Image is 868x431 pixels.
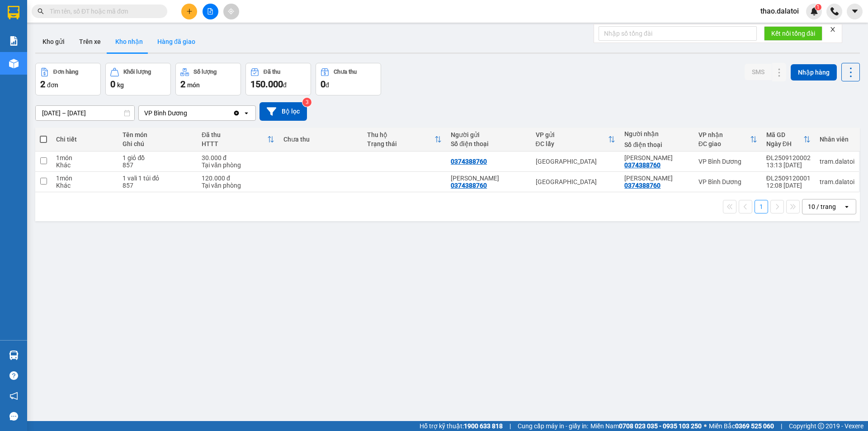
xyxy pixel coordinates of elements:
[123,175,193,182] div: 1 vali 1 túi đỏ
[624,175,689,182] div: ngọc trang
[202,175,274,182] div: 120.000 đ
[820,178,854,185] div: tram.dalatoi
[181,4,197,19] button: plus
[753,5,806,17] span: thao.dalatoi
[9,59,19,68] img: warehouse-icon
[698,178,757,185] div: VP Bình Dương
[9,350,19,360] img: warehouse-icon
[599,26,757,41] input: Nhập số tổng đài
[624,130,689,137] div: Người nhận
[316,63,381,95] button: Chưa thu0đ
[624,161,660,169] div: 0374388760
[150,31,203,52] button: Hàng đã giao
[203,4,218,19] button: file-add
[8,6,19,19] img: logo-vxr
[35,63,101,95] button: Đơn hàng2đơn
[843,203,850,210] svg: open
[820,158,854,165] div: tram.dalatoi
[451,182,487,189] div: 0374388760
[781,421,782,431] span: |
[53,69,78,75] div: Đơn hàng
[302,98,311,107] sup: 3
[50,6,156,16] input: Tìm tên, số ĐT hoặc mã đơn
[367,131,434,138] div: Thu hộ
[188,109,189,118] input: Selected VP Bình Dương.
[810,7,818,15] img: icon-new-feature
[451,158,487,165] div: 0374388760
[367,140,434,147] div: Trạng thái
[451,131,526,138] div: Người gửi
[531,128,620,152] th: Toggle SortBy
[709,421,774,431] span: Miền Bắc
[123,161,193,169] div: 857
[518,421,588,431] span: Cung cấp máy in - giấy in:
[745,64,772,80] button: SMS
[820,136,854,143] div: Nhân viên
[536,178,616,185] div: [GEOGRAPHIC_DATA]
[197,128,279,152] th: Toggle SortBy
[123,131,193,138] div: Tên món
[56,154,113,161] div: 1 món
[321,79,325,90] span: 0
[259,102,307,121] button: Bộ lọc
[223,4,239,19] button: aim
[536,158,616,165] div: [GEOGRAPHIC_DATA]
[250,79,283,90] span: 150.000
[144,109,187,118] div: VP Bình Dương
[420,421,503,431] span: Hỗ trợ kỹ thuật:
[105,63,171,95] button: Khối lượng0kg
[698,131,750,138] div: VP nhận
[766,175,811,182] div: ĐL2509120001
[815,4,821,10] sup: 1
[698,158,757,165] div: VP Bình Dương
[9,392,18,400] span: notification
[704,424,707,428] span: ⚪️
[264,69,280,75] div: Đã thu
[830,26,836,33] span: close
[207,8,213,14] span: file-add
[536,131,609,138] div: VP gửi
[40,79,45,90] span: 2
[698,140,750,147] div: ĐC giao
[56,175,113,182] div: 1 món
[766,161,811,169] div: 13:13 [DATE]
[186,8,193,14] span: plus
[202,140,267,147] div: HTTT
[619,422,702,430] strong: 0708 023 035 - 0935 103 250
[818,423,824,429] span: copyright
[766,154,811,161] div: ĐL2509120002
[325,81,329,89] span: đ
[228,8,234,14] span: aim
[9,36,19,46] img: solution-icon
[851,7,859,15] span: caret-down
[766,182,811,189] div: 12:08 [DATE]
[175,63,241,95] button: Số lượng2món
[808,202,836,211] div: 10 / trang
[243,109,250,117] svg: open
[624,182,660,189] div: 0374388760
[762,128,815,152] th: Toggle SortBy
[9,371,18,380] span: question-circle
[245,63,311,95] button: Đã thu150.000đ
[38,8,44,14] span: search
[47,81,58,89] span: đơn
[816,4,820,10] span: 1
[180,79,185,90] span: 2
[56,136,113,143] div: Chi tiết
[694,128,762,152] th: Toggle SortBy
[451,140,526,147] div: Số điện thoại
[202,182,274,189] div: Tại văn phòng
[117,81,124,89] span: kg
[590,421,702,431] span: Miền Nam
[123,140,193,147] div: Ghi chú
[202,161,274,169] div: Tại văn phòng
[509,421,511,431] span: |
[193,69,217,75] div: Số lượng
[202,154,274,161] div: 30.000 đ
[771,28,815,38] span: Kết nối tổng đài
[334,69,357,75] div: Chưa thu
[123,69,151,75] div: Khối lượng
[755,200,768,213] button: 1
[123,154,193,161] div: 1 giỏ đồ
[735,422,774,430] strong: 0369 525 060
